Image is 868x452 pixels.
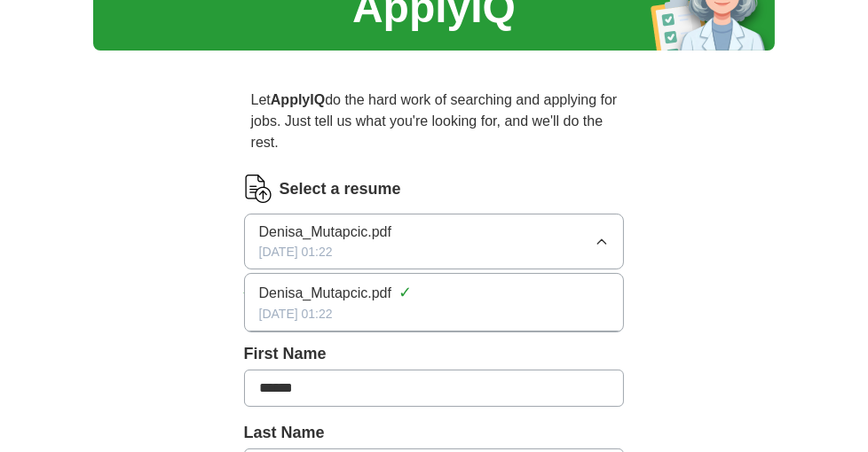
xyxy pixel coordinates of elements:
strong: ApplyIQ [271,92,325,107]
span: [DATE] 01:22 [259,243,333,261]
p: Let do the hard work of searching and applying for jobs. Just tell us what you're looking for, an... [244,82,625,160]
span: ✓ [398,281,412,305]
img: CV Icon [244,175,272,203]
div: [DATE] 01:22 [259,305,610,323]
span: Denisa_Mutapcic.pdf [259,283,391,304]
button: Denisa_Mutapcic.pdf[DATE] 01:22 [244,214,625,269]
label: Select a resume [280,177,401,201]
span: Denisa_Mutapcic.pdf [259,222,391,243]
